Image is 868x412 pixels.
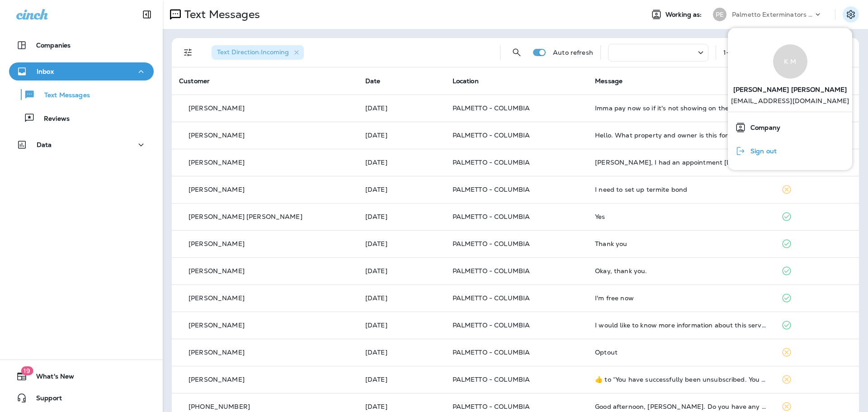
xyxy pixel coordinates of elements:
button: Filters [179,43,197,62]
button: Companies [9,36,154,54]
span: Working as: [665,11,704,19]
span: 19 [21,366,33,375]
div: ​👍​ to “ You have successfully been unsubscribed. You will not receive any more messages from thi... [595,376,767,383]
div: Text Direction:Incoming [212,45,304,60]
button: Data [9,136,154,154]
span: What's New [27,373,74,384]
p: [PERSON_NAME] [189,376,245,383]
span: PALMETTO - COLUMBIA [453,348,530,356]
button: Text Messages [9,85,154,104]
p: [PERSON_NAME] [189,240,245,247]
p: Aug 11, 2025 09:20 AM [365,159,438,166]
p: Text Messages [35,91,90,100]
button: 19What's New [9,367,154,385]
span: PALMETTO - COLUMBIA [453,213,530,221]
p: Palmetto Exterminators LLC [732,11,813,18]
p: Aug 7, 2025 01:05 PM [365,376,438,383]
button: Collapse Sidebar [134,5,160,24]
div: Yes [595,213,767,220]
p: Aug 8, 2025 01:10 PM [365,294,438,302]
span: PALMETTO - COLUMBIA [453,185,530,194]
p: Auto refresh [553,49,593,56]
p: Reviews [35,115,70,123]
span: PALMETTO - COLUMBIA [453,104,530,112]
p: Data [37,141,52,148]
span: Message [595,77,623,85]
button: Support [9,389,154,407]
div: Thank you [595,240,767,247]
p: Text Messages [181,8,260,21]
span: Customer [179,77,210,85]
span: PALMETTO - COLUMBIA [453,158,530,166]
button: Search Messages [508,43,526,62]
span: PALMETTO - COLUMBIA [453,321,530,329]
button: Company [728,116,852,139]
div: K M [773,44,807,79]
span: PALMETTO - COLUMBIA [453,375,530,384]
button: Reviews [9,109,154,128]
span: Sign out [746,147,777,155]
span: PALMETTO - COLUMBIA [453,267,530,275]
div: PE [713,8,726,21]
span: [PERSON_NAME] [PERSON_NAME] [733,79,847,97]
p: Aug 13, 2025 01:45 PM [365,104,438,112]
p: Aug 8, 2025 01:15 PM [365,267,438,275]
p: [PERSON_NAME] [189,159,245,166]
span: Text Direction : Incoming [217,48,289,56]
p: [PHONE_NUMBER] [189,403,250,410]
div: Jason, I had an appointment today at 4933 w liberty park Cir 29405. I see someone at the house al... [595,159,767,166]
p: [PERSON_NAME] [189,322,245,329]
a: Company [731,118,849,137]
p: [PERSON_NAME] [189,349,245,356]
p: [PERSON_NAME] [189,267,245,275]
p: Aug 11, 2025 07:14 AM [365,186,438,193]
p: Aug 8, 2025 10:14 AM [365,349,438,356]
div: I would like to know more information about this service [595,322,767,329]
span: PALMETTO - COLUMBIA [453,240,530,248]
span: Support [27,394,62,405]
div: Optout [595,349,767,356]
span: PALMETTO - COLUMBIA [453,131,530,139]
span: Location [453,77,479,85]
div: 1 - 20 of many [723,49,765,56]
span: Date [365,77,381,85]
p: Aug 8, 2025 10:42 AM [365,322,438,329]
div: Hello. What property and owner is this for? [595,132,767,139]
p: [PERSON_NAME] [189,104,245,112]
p: [PERSON_NAME] [189,132,245,139]
p: [EMAIL_ADDRESS][DOMAIN_NAME] [731,97,849,112]
p: [PERSON_NAME] [189,186,245,193]
p: Aug 13, 2025 09:42 AM [365,132,438,139]
span: PALMETTO - COLUMBIA [453,403,530,411]
div: Imma pay now so if it's not showing on the site should I just call u. Im sorry I may have asked t... [595,104,767,112]
span: Company [746,124,780,132]
p: Inbox [37,68,54,75]
p: Aug 6, 2025 02:58 PM [365,403,438,410]
button: Settings [843,6,859,23]
div: Okay, thank you. [595,267,767,275]
p: [PERSON_NAME] [PERSON_NAME] [189,213,302,220]
p: [PERSON_NAME] [189,294,245,302]
p: Companies [36,42,71,49]
span: PALMETTO - COLUMBIA [453,294,530,302]
button: Sign out [728,139,852,163]
p: Aug 8, 2025 03:44 PM [365,240,438,247]
div: I'm free now [595,294,767,302]
div: Good afternoon, Lauren. Do you have any updates regarding Lauren Kareem's appointment? - Pacha [595,403,767,410]
a: K M[PERSON_NAME] [PERSON_NAME] [EMAIL_ADDRESS][DOMAIN_NAME] [728,35,852,112]
div: I need to set up termite bond [595,186,767,193]
p: Aug 8, 2025 04:23 PM [365,213,438,220]
button: Inbox [9,62,154,81]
